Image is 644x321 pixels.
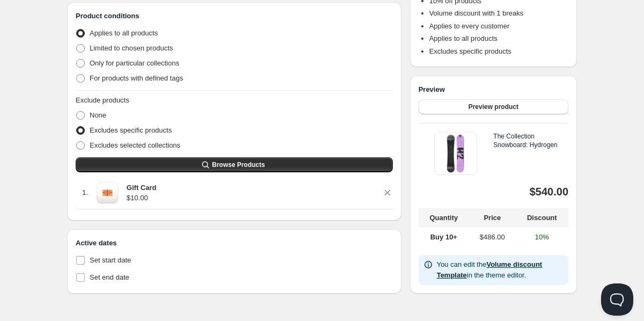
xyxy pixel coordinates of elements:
span: Limited to chosen products [90,44,173,52]
p: $ 10.00 [127,193,157,203]
span: Applies to all products [429,34,497,42]
strong: Gift Card [127,184,157,192]
td: Buy 10+ [419,228,469,247]
p: You can edit the in the theme editor. [437,259,564,281]
th: Quantity [419,208,469,228]
p: 1 . [82,187,88,198]
button: Preview product [419,99,568,114]
span: Applies to all products [90,29,158,37]
button: Browse Products [76,157,393,172]
span: Excludes specific products [429,47,511,55]
span: Excludes specific products [90,126,172,134]
span: Excludes selected collections [90,141,180,149]
span: Exclude products [76,96,129,104]
td: $486.00 [469,228,516,247]
h5: The Collection Snowboard: Hydrogen [493,132,568,175]
span: None [90,111,106,119]
img: Gift Card [97,182,118,203]
iframe: Help Scout Beacon - Open [601,283,633,316]
td: 10% [516,228,568,247]
th: Price [469,208,516,228]
span: Volume discount with 1 breaks [429,9,524,17]
a: Volume discount Template [437,260,543,279]
span: Preview product [469,103,518,111]
img: The Collection Snowboard: Hydrogen [434,132,477,175]
span: Only for particular collections [90,59,179,67]
th: Discount [516,208,568,228]
h3: Preview [419,84,568,95]
span: Browse Products [212,160,265,169]
span: Set start date [90,256,131,264]
span: Applies to every customer [429,22,510,30]
span: Set end date [90,273,129,281]
span: For products with defined tags [90,74,183,82]
h3: Active dates [76,238,393,249]
div: $540.00 [419,184,568,200]
h3: Product conditions [76,11,393,21]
